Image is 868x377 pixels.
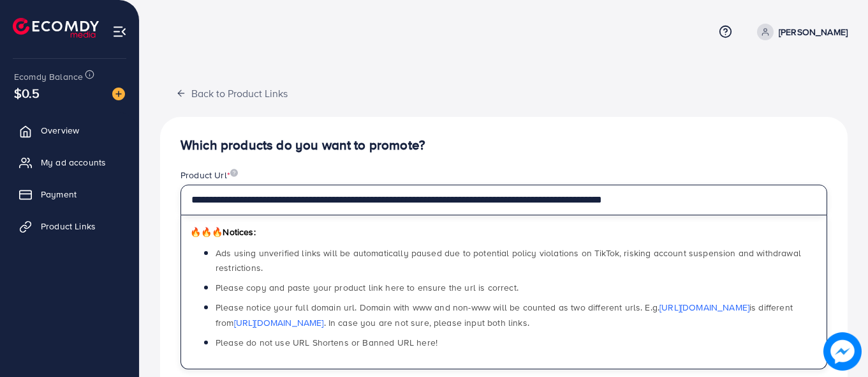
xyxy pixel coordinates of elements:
span: Payment [41,188,77,201]
p: [PERSON_NAME] [779,24,848,40]
span: Please notice your full domain url. Domain with www and non-www will be counted as two different ... [216,301,793,328]
img: menu [112,24,127,39]
a: My ad accounts [10,150,129,175]
span: My ad accounts [41,156,106,169]
span: Product Links [41,220,96,233]
img: image [230,169,238,177]
span: Overview [41,124,79,137]
h4: Which products do you want to promote? [180,137,827,153]
span: Please copy and paste your product link here to ensure the url is correct. [216,281,519,294]
span: Notices: [190,226,256,238]
a: Overview [10,118,129,143]
button: Back to Product Links [160,79,304,107]
span: 🔥🔥🔥 [190,226,223,238]
img: image [112,88,125,100]
a: Product Links [10,213,129,239]
span: Ads using unverified links will be automatically paused due to potential policy violations on Tik... [216,247,801,274]
a: Payment [10,181,129,207]
span: Ecomdy Balance [14,70,83,83]
span: $0.5 [14,84,40,102]
a: [PERSON_NAME] [752,24,848,40]
span: Please do not use URL Shortens or Banned URL here! [216,336,438,349]
img: image [823,332,862,371]
a: [URL][DOMAIN_NAME] [234,316,324,329]
label: Product Url [180,169,238,181]
img: logo [13,18,99,38]
a: [URL][DOMAIN_NAME] [659,301,749,314]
